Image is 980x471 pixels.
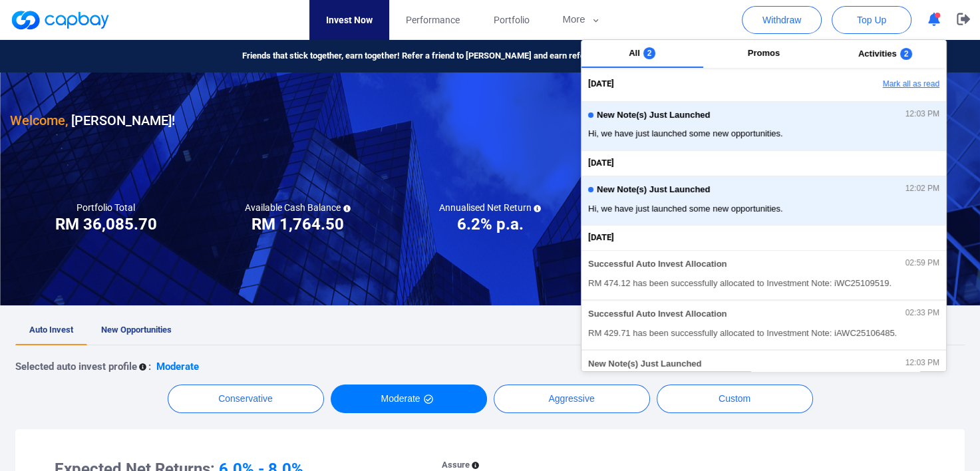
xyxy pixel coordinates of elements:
[55,214,157,235] h3: RM 36,085.70
[824,40,946,68] button: Activities2
[858,49,897,59] span: Activities
[588,327,939,340] span: RM 429.71 has been successfully allocated to Investment Note: iAWC25106485.
[456,214,523,235] h3: 6.2% p.a.
[703,40,825,68] button: Promos
[905,359,939,368] span: 12:03 PM
[581,101,946,151] button: New Note(s) Just Launched12:03 PMHi, we have just launched some new opportunities.
[657,385,813,413] button: Custom
[581,250,946,300] button: Successful Auto Invest Allocation02:59 PMRM 474.12 has been successfully allocated to Investment ...
[588,202,939,216] span: Hi, we have just launched some new opportunities.
[156,359,199,375] p: Moderate
[905,259,939,268] span: 02:59 PM
[588,359,701,369] span: New Note(s) Just Launched
[438,202,541,214] h5: Annualised Net Return
[148,359,151,375] p: :
[643,47,656,59] span: 2
[581,176,946,226] button: New Note(s) Just Launched12:02 PMHi, we have just launched some new opportunities.
[588,309,727,319] span: Successful Auto Invest Allocation
[581,300,946,350] button: Successful Auto Invest Allocation02:33 PMRM 429.71 has been successfully allocated to Investment ...
[905,110,939,119] span: 12:03 PM
[101,325,172,335] span: New Opportunities
[581,350,946,400] button: New Note(s) Just Launched12:03 PMHi, we have just launched some new opportunities.
[588,77,614,91] span: [DATE]
[588,231,614,245] span: [DATE]
[242,49,652,63] span: Friends that stick together, earn together! Refer a friend to [PERSON_NAME] and earn referral rew...
[494,385,650,413] button: Aggressive
[10,110,175,131] h3: [PERSON_NAME] !
[588,127,939,140] span: Hi, we have just launched some new opportunities.
[581,40,703,68] button: All2
[900,48,913,60] span: 2
[629,48,640,58] span: All
[331,385,487,413] button: Moderate
[245,202,351,214] h5: Available Cash Balance
[588,277,939,290] span: RM 474.12 has been successfully allocated to Investment Note: iWC25109519.
[905,309,939,318] span: 02:33 PM
[10,112,68,128] span: Welcome,
[832,6,911,34] button: Top Up
[588,259,727,269] span: Successful Auto Invest Allocation
[168,385,324,413] button: Conservative
[15,359,137,375] p: Selected auto invest profile
[406,13,460,27] span: Performance
[597,185,710,195] span: New Note(s) Just Launched
[251,214,344,235] h3: RM 1,764.50
[588,156,614,170] span: [DATE]
[77,202,135,214] h5: Portfolio Total
[493,13,529,27] span: Portfolio
[748,48,780,58] span: Promos
[742,6,822,34] button: Withdraw
[905,184,939,194] span: 12:02 PM
[803,73,946,96] button: Mark all as read
[597,110,710,120] span: New Note(s) Just Launched
[857,13,886,27] span: Top Up
[29,325,73,335] span: Auto Invest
